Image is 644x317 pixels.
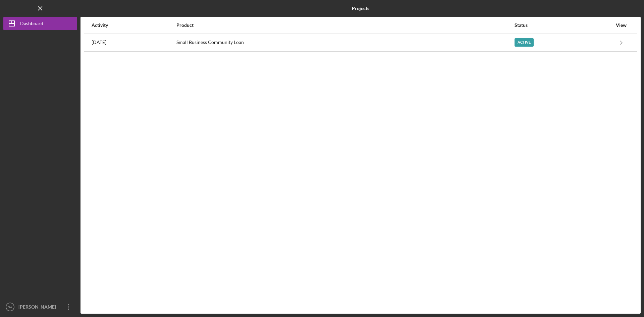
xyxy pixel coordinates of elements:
[3,300,77,314] button: SA[PERSON_NAME]
[3,17,77,30] button: Dashboard
[352,6,369,11] b: Projects
[515,22,612,28] div: Status
[92,22,176,28] div: Activity
[8,305,12,309] text: SA
[176,22,514,28] div: Product
[515,38,534,47] div: Active
[92,40,106,45] time: 2025-09-26 21:38
[17,300,60,315] div: [PERSON_NAME]
[176,34,514,51] div: Small Business Community Loan
[20,17,43,32] div: Dashboard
